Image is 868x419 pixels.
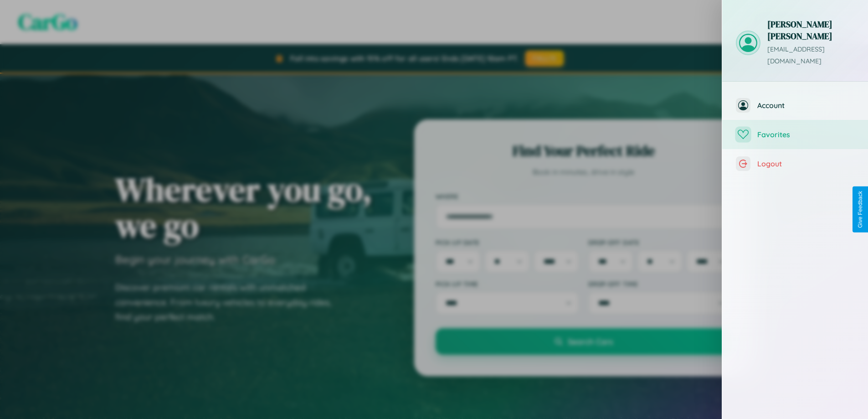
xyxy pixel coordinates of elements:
[857,191,863,228] div: Give Feedback
[757,159,854,168] span: Logout
[722,91,868,120] button: Account
[757,130,854,139] span: Favorites
[767,18,854,42] h3: [PERSON_NAME] [PERSON_NAME]
[757,101,854,110] span: Account
[767,44,854,67] p: [EMAIL_ADDRESS][DOMAIN_NAME]
[722,149,868,178] button: Logout
[722,120,868,149] button: Favorites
